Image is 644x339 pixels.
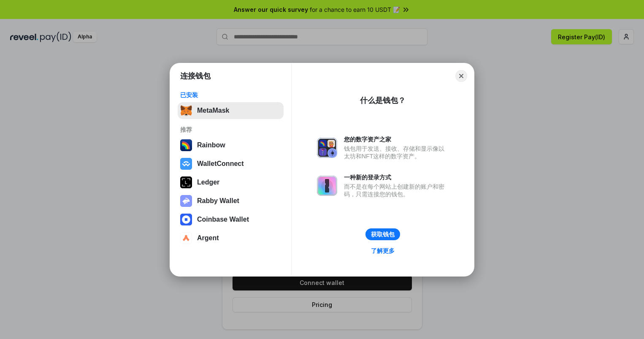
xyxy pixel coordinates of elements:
div: 您的数字资产之家 [344,136,449,143]
a: 了解更多 [366,245,400,256]
button: 获取钱包 [365,228,400,240]
div: 钱包用于发送、接收、存储和显示像以太坊和NFT这样的数字资产。 [344,145,449,160]
button: Argent [178,230,284,247]
img: svg+xml,%3Csvg%20xmlns%3D%22http%3A%2F%2Fwww.w3.org%2F2000%2Fsvg%22%20fill%3D%22none%22%20viewBox... [317,176,337,196]
button: Rabby Wallet [178,193,284,209]
img: svg+xml,%3Csvg%20width%3D%22120%22%20height%3D%22120%22%20viewBox%3D%220%200%20120%20120%22%20fil... [180,139,192,151]
button: Coinbase Wallet [178,211,284,228]
img: svg+xml,%3Csvg%20width%3D%2228%22%20height%3D%2228%22%20viewBox%3D%220%200%2028%2028%22%20fill%3D... [180,158,192,170]
div: Ledger [197,179,219,186]
div: 推荐 [180,126,281,133]
button: Rainbow [178,137,284,154]
div: Rabby Wallet [197,197,239,205]
div: 什么是钱包？ [360,95,406,106]
div: Coinbase Wallet [197,216,249,223]
div: Rainbow [197,141,225,149]
img: svg+xml,%3Csvg%20fill%3D%22none%22%20height%3D%2233%22%20viewBox%3D%220%200%2035%2033%22%20width%... [180,105,192,117]
img: svg+xml,%3Csvg%20width%3D%2228%22%20height%3D%2228%22%20viewBox%3D%220%200%2028%2028%22%20fill%3D... [180,214,192,225]
div: 而不是在每个网站上创建新的账户和密码，只需连接您的钱包。 [344,183,449,198]
img: svg+xml,%3Csvg%20xmlns%3D%22http%3A%2F%2Fwww.w3.org%2F2000%2Fsvg%22%20fill%3D%22none%22%20viewBox... [180,195,192,207]
button: MetaMask [178,102,284,119]
img: svg+xml,%3Csvg%20xmlns%3D%22http%3A%2F%2Fwww.w3.org%2F2000%2Fsvg%22%20fill%3D%22none%22%20viewBox... [317,138,337,158]
div: WalletConnect [197,160,244,168]
div: MetaMask [197,107,229,114]
button: Ledger [178,174,284,191]
div: 已安装 [180,91,281,99]
div: Argent [197,234,219,242]
div: 了解更多 [371,247,395,255]
img: svg+xml,%3Csvg%20width%3D%2228%22%20height%3D%2228%22%20viewBox%3D%220%200%2028%2028%22%20fill%3D... [180,232,192,244]
div: 获取钱包 [371,231,395,238]
img: svg+xml,%3Csvg%20xmlns%3D%22http%3A%2F%2Fwww.w3.org%2F2000%2Fsvg%22%20width%3D%2228%22%20height%3... [180,176,192,188]
button: WalletConnect [178,155,284,172]
button: Close [455,70,467,82]
div: 一种新的登录方式 [344,174,449,181]
h1: 连接钱包 [180,71,211,81]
